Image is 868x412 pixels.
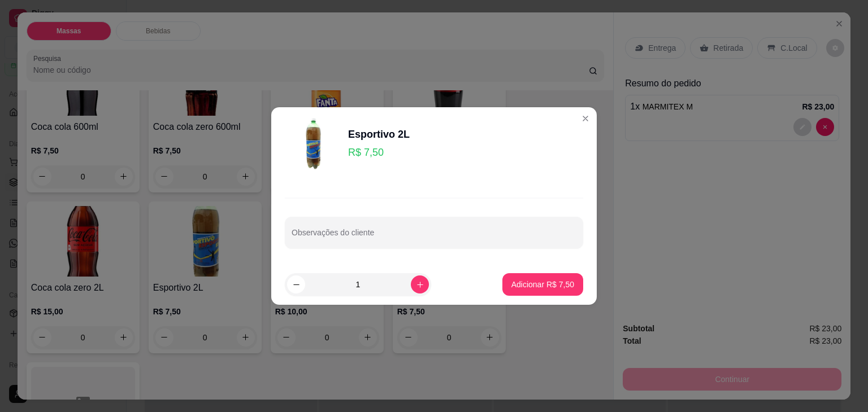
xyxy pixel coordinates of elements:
button: increase-product-quantity [411,275,429,293]
div: Esportivo 2L [348,126,410,142]
button: Adicionar R$ 7,50 [502,273,583,296]
p: Adicionar R$ 7,50 [511,279,574,290]
input: Observações do cliente [292,231,576,243]
img: product-image [285,116,341,173]
button: Close [576,109,594,128]
button: decrease-product-quantity [287,275,305,293]
p: R$ 7,50 [348,144,410,160]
